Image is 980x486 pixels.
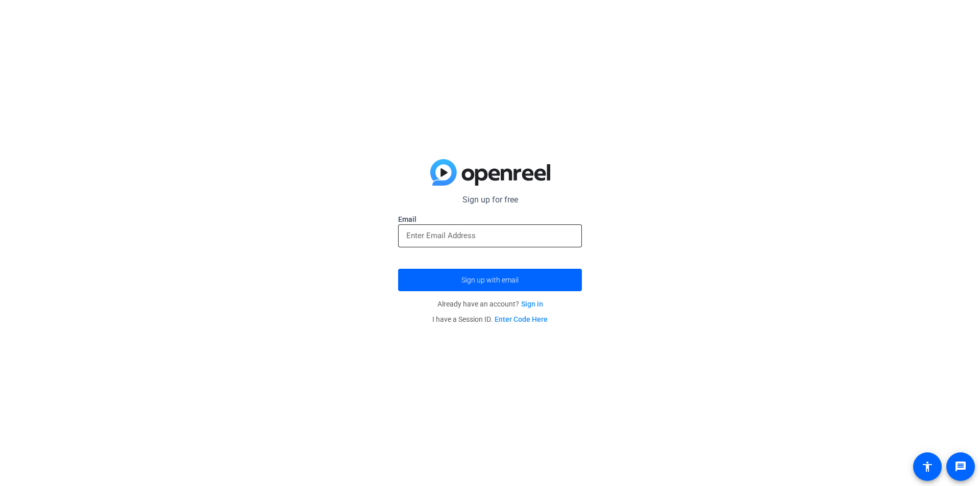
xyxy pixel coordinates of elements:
mat-icon: message [954,461,967,473]
a: Enter Code Here [495,315,548,323]
a: Sign in [521,300,543,308]
label: Email [398,214,582,224]
mat-icon: accessibility [921,461,934,473]
img: blue-gradient.svg [430,159,550,186]
button: Sign up with email [398,269,582,291]
input: Enter Email Address [406,229,574,242]
span: I have a Session ID. [432,315,548,323]
span: Already have an account? [437,300,543,308]
p: Sign up for free [398,194,582,206]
